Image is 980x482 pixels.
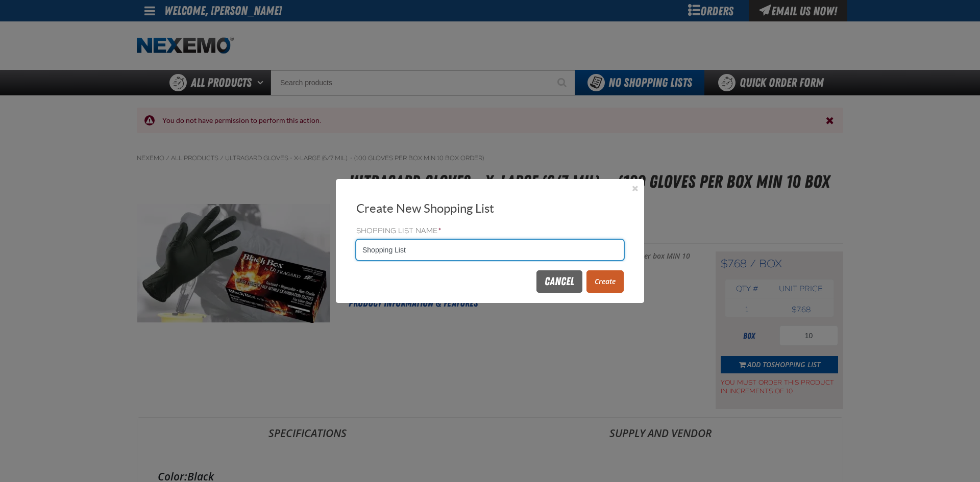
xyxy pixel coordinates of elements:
input: Shopping List Name [356,240,624,260]
button: Close the Dialog [629,182,641,194]
label: Shopping List Name [356,226,624,236]
button: Create [586,270,624,293]
button: Cancel [536,270,582,293]
span: Create New Shopping List [356,201,494,215]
